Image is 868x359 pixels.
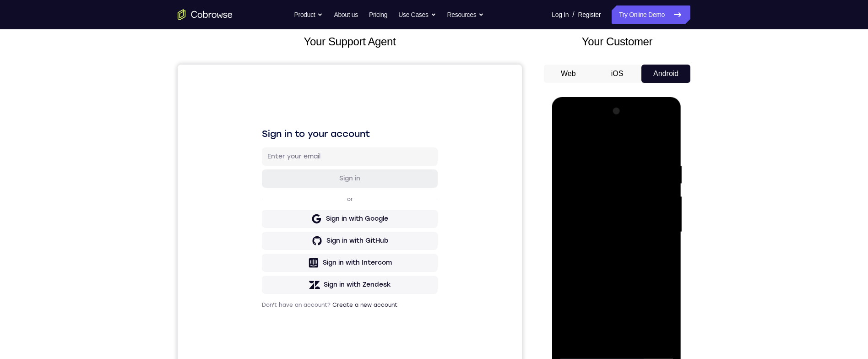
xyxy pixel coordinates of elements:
[544,33,690,50] h2: Your Customer
[334,5,358,24] a: About us
[641,65,690,83] button: Android
[398,5,436,24] button: Use Cases
[369,5,387,24] a: Pricing
[578,5,601,24] a: Register
[178,33,522,50] h2: Your Support Agent
[572,9,574,20] span: /
[447,5,484,24] button: Resources
[544,65,593,83] button: Web
[612,5,690,24] a: Try Online Demo
[178,9,233,20] a: Go to the home page
[552,5,569,24] a: Log In
[294,5,323,24] button: Product
[593,65,642,83] button: iOS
